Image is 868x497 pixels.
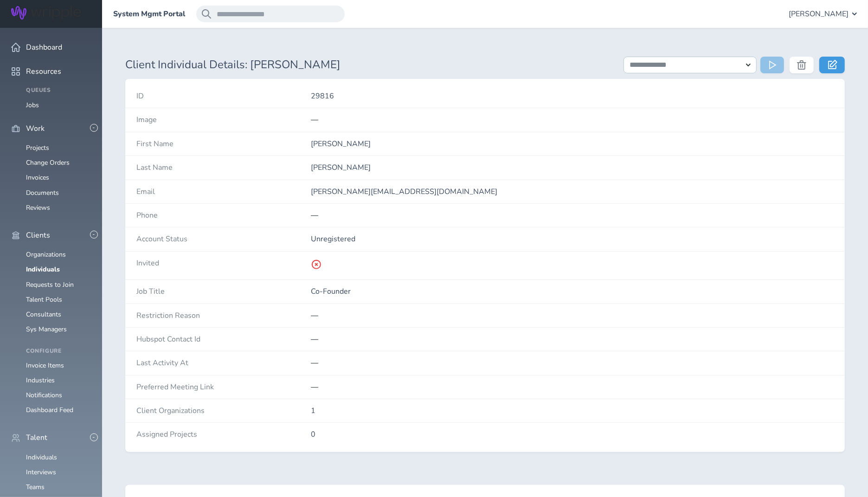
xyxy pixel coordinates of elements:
h4: Phone [136,211,311,219]
a: Requests to Join [26,280,74,289]
p: Co-Founder [311,287,834,296]
span: [PERSON_NAME] [789,10,849,18]
h4: Assigned Projects [136,430,311,439]
a: Teams [26,483,45,491]
img: Wripple [11,6,81,19]
p: [PERSON_NAME][EMAIL_ADDRESS][DOMAIN_NAME] [311,187,834,196]
p: — [311,359,834,367]
p: 29816 [311,92,834,100]
span: Talent [26,433,47,442]
p: [PERSON_NAME] [311,163,834,172]
p: Unregistered [311,235,834,243]
h4: Image [136,116,311,124]
a: Notifications [26,391,62,400]
h4: Configure [26,348,91,355]
p: 0 [311,430,834,439]
a: Invoice Items [26,361,64,370]
a: System Mgmt Portal [113,10,185,18]
div: — [311,383,834,391]
p: — [311,335,834,343]
h4: Preferred Meeting Link [136,383,311,391]
button: Delete [790,57,814,73]
h4: Job Title [136,287,311,296]
h4: Restriction Reason [136,311,311,320]
a: Sys Managers [26,325,67,334]
a: Invoices [26,173,49,182]
p: — [311,211,834,219]
h4: Last Activity At [136,359,311,367]
span: Dashboard [26,43,62,52]
a: Projects [26,143,49,152]
a: Individuals [26,265,60,274]
h1: Client Individual Details: [PERSON_NAME] [125,58,612,71]
h4: Invited [136,259,311,267]
a: Industries [26,376,55,385]
h4: ID [136,92,311,100]
h4: Account Status [136,235,311,243]
a: Organizations [26,250,66,259]
h4: First Name [136,140,311,148]
a: Change Orders [26,158,70,167]
h4: Last Name [136,163,311,172]
button: Run Action [760,57,784,73]
a: Interviews [26,468,56,477]
p: [PERSON_NAME] [311,140,834,148]
h4: Queues [26,87,91,94]
a: Jobs [26,101,39,110]
span: Clients [26,231,50,239]
a: Edit [819,57,845,73]
span: — [311,115,318,125]
a: Reviews [26,203,50,212]
a: Dashboard Feed [26,406,73,414]
p: 1 [311,407,834,415]
span: Work [26,124,45,133]
h4: Client Organizations [136,407,311,415]
button: - [90,124,98,132]
button: - [90,231,98,239]
a: Consultants [26,310,61,319]
h4: Email [136,187,311,196]
span: Resources [26,67,61,76]
button: - [90,433,98,441]
a: Talent Pools [26,295,62,304]
div: — [311,311,834,320]
h4: Hubspot Contact Id [136,335,311,343]
a: Documents [26,188,59,197]
button: [PERSON_NAME] [789,6,857,22]
a: Individuals [26,453,57,462]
